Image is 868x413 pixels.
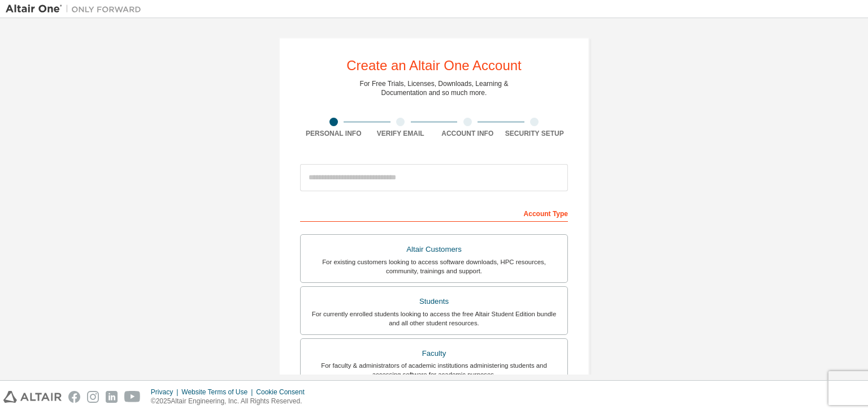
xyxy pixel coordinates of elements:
[434,129,501,138] div: Account Info
[256,388,311,397] div: Cookie Consent
[151,397,311,406] p: © 2025 Altair Engineering, Inc. All Rights Reserved.
[68,391,80,403] img: facebook.svg
[367,129,435,138] div: Verify Email
[307,257,561,276] div: For existing customers looking to access software downloads, HPC resources, community, trainings ...
[87,391,99,403] img: instagram.svg
[124,391,141,403] img: youtube.svg
[307,361,561,379] div: For faculty & administrators of academic institutions administering students and accessing softwa...
[501,129,568,138] div: Security Setup
[151,388,181,397] div: Privacy
[181,388,256,397] div: Website Terms of Use
[307,346,561,362] div: Faculty
[307,242,561,257] div: Altair Customers
[6,3,147,15] img: Altair One
[307,309,561,328] div: For currently enrolled students looking to access the free Altair Student Edition bundle and all ...
[3,391,62,403] img: altair_logo.svg
[300,204,568,222] div: Account Type
[307,294,561,309] div: Students
[300,129,367,138] div: Personal Info
[346,59,522,72] div: Create an Altair One Account
[360,79,509,97] div: For Free Trials, Licenses, Downloads, Learning & Documentation and so much more.
[106,391,118,403] img: linkedin.svg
